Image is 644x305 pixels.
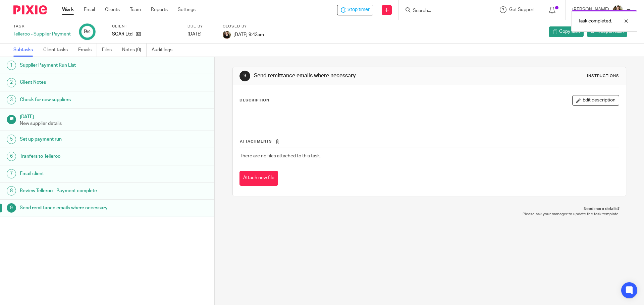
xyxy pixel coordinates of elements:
a: Files [102,44,117,57]
a: Client tasks [43,44,73,57]
div: 9 [7,203,16,213]
span: Attachments [240,140,272,143]
a: Reports [151,6,168,13]
label: Task [13,24,71,29]
div: Telleroo - Supplier Payment [13,31,71,37]
p: Need more details? [239,206,619,212]
h1: Tranfers to Telleroo [20,151,145,161]
p: SCAR Ltd [112,31,132,37]
img: Helen%20Campbell.jpeg [223,31,231,39]
h1: Send remittance emails where necessary [20,203,145,213]
a: Subtasks [13,44,38,57]
span: [DATE] 9:43am [233,32,264,37]
p: Task completed. [578,18,612,24]
a: Emails [78,44,97,57]
a: Notes (0) [122,44,147,57]
img: Helen%20Campbell.jpeg [612,5,623,15]
h1: Check for new suppliers [20,95,145,105]
span: There are no files attached to this task. [240,154,321,158]
h1: Client Notes [20,77,145,87]
div: 9 [239,71,250,81]
a: Settings [178,6,196,13]
h1: [DATE] [20,112,208,120]
h1: Set up payment run [20,134,145,144]
h1: Review Telleroo - Payment complete [20,186,145,196]
div: 5 [7,135,16,144]
div: 8 [7,186,16,196]
a: Clients [105,6,120,13]
label: Due by [187,24,214,29]
div: 7 [7,169,16,178]
button: Attach new file [239,171,278,186]
a: Work [62,6,74,13]
div: SCAR Ltd - Telleroo - Supplier Payment [337,5,373,15]
a: Team [130,6,141,13]
h1: Email client [20,169,145,179]
div: [DATE] [187,31,214,37]
small: /9 [87,30,91,34]
a: Audit logs [152,44,177,57]
div: 1 [7,61,16,70]
h1: Send remittance emails where necessary [254,72,444,79]
label: Client [112,24,179,29]
div: Instructions [587,73,619,79]
p: New supplier details [20,120,208,127]
div: 6 [7,152,16,161]
p: Please ask your manager to update the task template. [239,212,619,217]
div: 2 [7,78,16,87]
img: Pixie [13,5,47,14]
label: Closed by [223,24,264,29]
a: Email [84,6,95,13]
h1: Supplier Payment Run List [20,60,145,70]
p: Description [239,98,269,103]
div: 3 [7,95,16,104]
div: 9 [84,28,91,35]
button: Edit description [572,95,619,106]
